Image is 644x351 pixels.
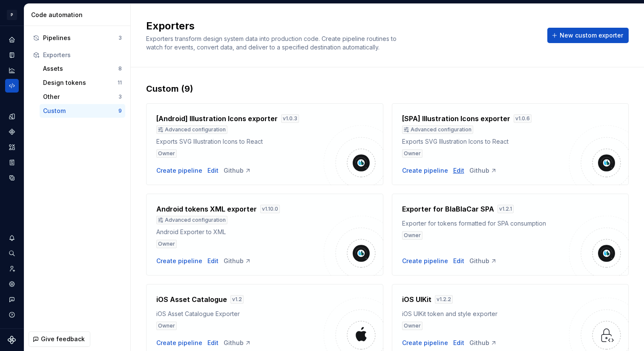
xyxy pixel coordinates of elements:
div: Assets [43,64,118,73]
h4: Android tokens XML exporter [156,204,257,214]
div: Exports SVG Illustration Icons to React [402,137,569,146]
a: Github [224,166,251,175]
a: Edit [207,166,218,175]
button: Create pipeline [402,339,448,347]
button: Create pipeline [156,339,202,347]
div: Android Exporter to XML [156,228,324,236]
a: Analytics [5,64,19,77]
div: Exports SVG Illustration Icons to React [156,137,324,146]
button: Create pipeline [402,166,448,175]
div: Github [469,339,497,347]
button: Design tokens11 [40,76,125,90]
div: Code automation [31,11,127,19]
span: Exporters transform design system data into production code. Create pipeline routines to watch fo... [146,35,398,51]
div: Owner [156,149,177,158]
button: Contact support [5,293,19,306]
a: Edit [453,339,464,347]
button: New custom exporter [547,28,629,43]
button: Notifications [5,231,19,245]
h4: [SPA] Illustration Icons exporter [402,113,510,124]
div: Exporter for tokens formatted for SPA consumption [402,219,569,228]
div: 8 [118,65,122,72]
button: Give feedback [29,331,90,347]
div: Design tokens [43,78,118,87]
a: Github [224,339,251,347]
a: Invite team [5,262,19,276]
div: Settings [5,277,19,291]
svg: Supernova Logo [8,336,16,344]
a: Components [5,125,19,139]
span: New custom exporter [560,31,623,40]
h4: [Android] Illustration Icons exporter [156,113,278,124]
a: Data sources [5,171,19,185]
button: P [2,6,22,24]
a: Github [224,257,251,265]
h4: Exporter for BlaBlaCar SPA [402,204,494,214]
a: Github [469,257,497,265]
button: Pipelines3 [29,31,125,45]
div: Custom (9) [146,83,629,95]
div: P [7,10,17,20]
button: Custom9 [40,104,125,118]
a: Assets [5,140,19,154]
div: Owner [402,322,423,330]
div: iOS UIKit token and style exporter [402,310,569,318]
a: Edit [207,339,218,347]
div: Search ⌘K [5,247,19,260]
a: Edit [453,166,464,175]
a: Edit [453,257,464,265]
div: Owner [156,240,177,248]
a: Edit [207,257,218,265]
div: 9 [118,107,122,114]
div: v 1.0.6 [514,114,532,123]
div: Create pipeline [402,257,448,265]
div: 3 [118,93,122,100]
div: Custom [43,107,118,115]
div: Owner [402,149,423,158]
div: Advanced configuration [156,125,227,134]
button: Create pipeline [156,257,202,265]
div: 11 [118,79,122,86]
div: v 1.2.1 [497,205,514,213]
div: v 1.0.3 [281,114,299,123]
div: v 1.2 [230,295,244,304]
div: Storybook stories [5,156,19,169]
div: iOS Asset Catalogue Exporter [156,310,324,318]
a: Documentation [5,48,19,62]
div: Exporters [43,51,122,59]
button: Other3 [40,90,125,104]
a: Github [469,166,497,175]
div: 3 [118,35,122,41]
h4: iOS Asset Catalogue [156,294,227,305]
div: Create pipeline [156,166,202,175]
a: Code automation [5,79,19,93]
a: Home [5,33,19,46]
div: Advanced configuration [402,125,473,134]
